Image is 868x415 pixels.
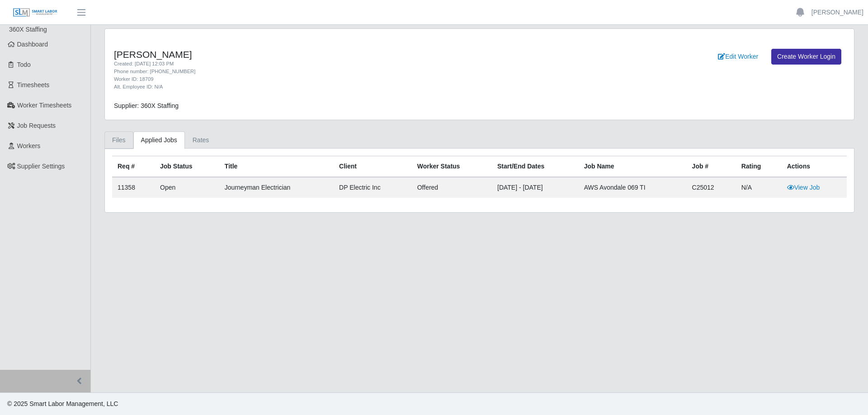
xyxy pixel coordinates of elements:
[687,156,736,177] th: Job #
[412,156,492,177] th: Worker Status
[17,122,56,129] span: Job Requests
[412,177,492,198] td: offered
[155,156,219,177] th: Job Status
[334,156,412,177] th: Client
[219,177,334,198] td: Journeyman Electrician
[112,156,155,177] th: Req #
[579,156,687,177] th: Job Name
[782,156,847,177] th: Actions
[133,131,185,149] a: Applied Jobs
[114,75,535,83] div: Worker ID: 18709
[155,177,219,198] td: Open
[185,131,217,149] a: Rates
[579,177,687,198] td: AWS Avondale 069 TI
[17,102,71,109] span: Worker Timesheets
[114,49,535,60] h4: [PERSON_NAME]
[104,131,133,149] a: Files
[736,156,782,177] th: Rating
[712,49,764,65] a: Edit Worker
[17,81,50,89] span: Timesheets
[114,102,179,109] span: Supplier: 360X Staffing
[771,49,841,65] a: Create Worker Login
[114,60,535,68] div: Created: [DATE] 12:03 PM
[219,156,334,177] th: Title
[17,41,48,48] span: Dashboard
[13,8,58,18] img: SLM Logo
[736,177,782,198] td: N/A
[9,26,47,33] span: 360X Staffing
[334,177,412,198] td: DP Electric Inc
[114,83,535,91] div: Alt. Employee ID: N/A
[17,163,65,170] span: Supplier Settings
[17,61,31,68] span: Todo
[787,184,820,191] a: View Job
[17,142,41,149] span: Workers
[114,68,535,75] div: Phone number: [PHONE_NUMBER]
[112,177,155,198] td: 11358
[492,177,579,198] td: [DATE] - [DATE]
[492,156,579,177] th: Start/End Dates
[687,177,736,198] td: C25012
[7,400,118,407] span: © 2025 Smart Labor Management, LLC
[811,8,863,17] a: [PERSON_NAME]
